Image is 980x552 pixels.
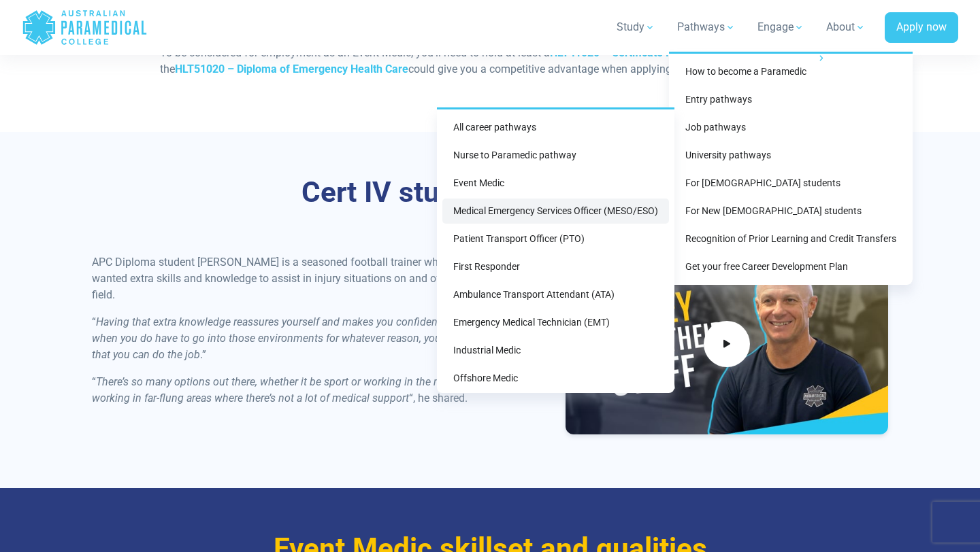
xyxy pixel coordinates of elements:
a: About [818,8,874,46]
a: Nurse to Paramedic pathway [442,143,669,168]
a: Recognition of Prior Learning and Credit Transfers [674,226,907,252]
p: “ “, he shared. [92,374,482,407]
a: Apply now [885,12,958,44]
em: There’s so many options out there, whether it be sport or working in the mines, or working in far... [92,375,477,404]
a: Patient Transport Officer (PTO) [442,226,669,252]
p: APC Diploma student [PERSON_NAME] is a seasoned football trainer who wanted extra skills and know... [92,254,482,303]
a: Event Medic [442,171,669,196]
a: Industrial Medic [442,338,669,363]
a: Engage [749,8,813,46]
a: Australian Paramedical College [22,5,148,50]
a: HLT51020 – Diploma of Emergency Health Care [175,63,408,75]
em: Having that extra knowledge reassures yourself and makes you confident, so that when you do have ... [92,315,478,361]
a: Get your free Career Development Plan [674,254,907,279]
a: All career pathways [442,115,669,140]
p: To be considered for employment as an Event Medic, you’ll need to hold at least a . However, the ... [160,45,821,77]
a: Ambulance Transport Attendant (ATA) [442,282,669,307]
a: How to become a Paramedic [674,59,907,84]
a: Medical Emergency Services Officer (MESO/ESO) [442,199,669,224]
a: University pathways [674,143,907,168]
a: For New [DEMOGRAPHIC_DATA] students [674,199,907,224]
a: Study [608,8,664,46]
a: First Responder [442,254,669,279]
a: Pathways [669,8,744,46]
h3: Cert IV student to NRL medic [92,175,888,210]
a: Emergency Medical Technician (EMT) [442,310,669,335]
a: Job pathways [674,115,907,140]
a: Offshore Medic [442,366,669,391]
div: Pathways [669,52,913,285]
p: “ .” [92,314,482,363]
a: For [DEMOGRAPHIC_DATA] students [674,171,907,196]
div: Entry pathways [437,107,674,393]
a: Entry pathways [674,87,907,112]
